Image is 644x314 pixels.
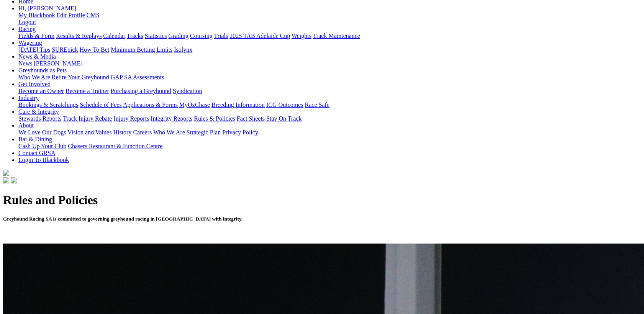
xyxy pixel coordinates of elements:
[18,81,51,87] a: Get Involved
[18,129,66,136] a: We Love Our Dogs
[3,216,641,222] h5: Greyhound Racing SA is committed to governing greyhound racing in [GEOGRAPHIC_DATA] with integrity.
[80,101,121,108] a: Schedule of Fees
[18,26,36,32] a: Racing
[133,129,152,136] a: Careers
[18,136,52,142] a: Bar & Dining
[18,101,641,108] div: Industry
[127,33,143,39] a: Tracks
[190,33,213,39] a: Coursing
[214,33,228,39] a: Trials
[18,101,78,108] a: Bookings & Scratchings
[18,46,50,53] a: [DATE] Tips
[18,12,641,26] div: Hi, [PERSON_NAME]
[18,5,78,11] a: Hi, [PERSON_NAME]
[3,177,9,183] img: facebook.svg
[103,33,125,39] a: Calendar
[66,88,109,94] a: Become a Trainer
[18,19,36,25] a: Logout
[18,46,641,53] div: Wagering
[11,177,17,183] img: twitter.svg
[111,74,164,80] a: GAP SA Assessments
[18,88,641,95] div: Get Involved
[18,60,641,67] div: News & Media
[237,115,265,122] a: Fact Sheets
[113,115,149,122] a: Injury Reports
[80,46,110,53] a: How To Bet
[123,101,178,108] a: Applications & Forms
[18,150,55,156] a: Contact GRSA
[179,101,210,108] a: MyOzChase
[18,122,34,129] a: About
[173,88,202,94] a: Syndication
[222,129,258,136] a: Privacy Policy
[18,115,61,122] a: Stewards Reports
[211,101,265,108] a: Breeding Information
[111,88,171,94] a: Purchasing a Greyhound
[3,170,9,176] img: logo-grsa-white.png
[18,95,39,101] a: Industry
[266,101,303,108] a: ICG Outcomes
[18,53,56,60] a: News & Media
[52,46,78,53] a: SUREpick
[18,60,32,67] a: News
[18,67,67,74] a: Greyhounds as Pets
[153,129,185,136] a: Who We Are
[67,129,111,136] a: Vision and Values
[174,46,192,53] a: Isolynx
[266,115,302,122] a: Stay On Track
[18,33,641,39] div: Racing
[63,115,112,122] a: Track Injury Rebate
[18,143,641,150] div: Bar & Dining
[151,115,192,122] a: Integrity Reports
[3,193,641,207] h1: Rules and Policies
[145,33,167,39] a: Statistics
[229,33,290,39] a: 2025 TAB Adelaide Cup
[18,115,641,122] div: Care & Integrity
[18,33,54,39] a: Fields & Form
[18,39,42,46] a: Wagering
[52,74,109,80] a: Retire Your Greyhound
[18,143,66,149] a: Cash Up Your Club
[57,12,85,18] a: Edit Profile
[18,5,76,11] span: Hi, [PERSON_NAME]
[313,33,360,39] a: Track Maintenance
[18,74,50,80] a: Who We Are
[187,129,221,136] a: Strategic Plan
[18,74,641,81] div: Greyhounds as Pets
[113,129,131,136] a: History
[292,33,311,39] a: Weights
[87,12,100,18] a: CMS
[18,12,55,18] a: My Blackbook
[194,115,235,122] a: Rules & Policies
[68,143,162,149] a: Chasers Restaurant & Function Centre
[18,157,69,163] a: Login To Blackbook
[56,33,102,39] a: Results & Replays
[18,108,59,115] a: Care & Integrity
[18,88,64,94] a: Become an Owner
[169,33,188,39] a: Grading
[18,129,641,136] div: About
[111,46,172,53] a: Minimum Betting Limits
[305,101,329,108] a: Race Safe
[34,60,82,67] a: [PERSON_NAME]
